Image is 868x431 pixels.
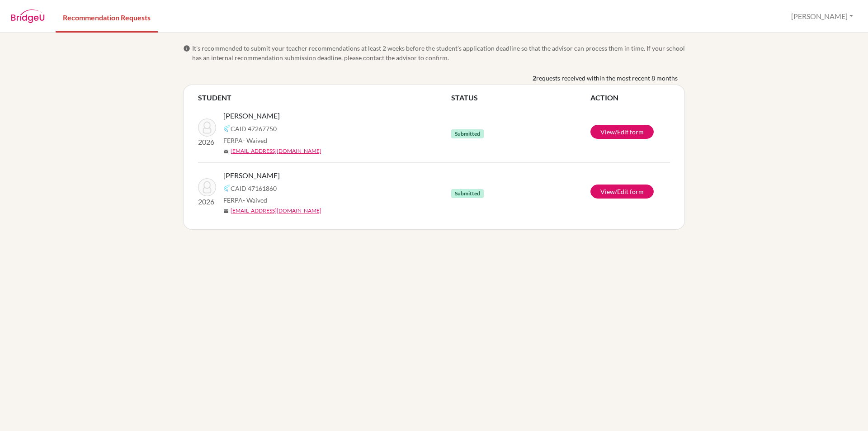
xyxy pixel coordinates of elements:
span: - Waived [243,196,267,204]
span: It’s recommended to submit your teacher recommendations at least 2 weeks before the student’s app... [192,43,685,62]
a: Recommendation Requests [56,1,158,33]
img: Atha, Joseph [198,118,216,137]
span: [PERSON_NAME] [223,110,280,121]
span: Submitted [451,129,484,138]
img: Common App logo [223,125,231,132]
span: mail [223,149,229,154]
img: Common App logo [223,185,231,192]
th: STUDENT [198,92,451,103]
span: FERPA [223,136,267,145]
img: Guevara, Jeremy [198,178,216,196]
span: CAID 47161860 [231,184,277,193]
button: [PERSON_NAME] [787,8,857,25]
span: CAID 47267750 [231,124,277,133]
img: BridgeU logo [11,9,45,23]
b: 2 [533,73,536,83]
span: mail [223,208,229,214]
a: [EMAIL_ADDRESS][DOMAIN_NAME] [231,147,321,155]
p: 2026 [198,196,216,207]
th: ACTION [590,92,670,103]
span: requests received within the most recent 8 months [536,73,678,83]
th: STATUS [451,92,590,103]
span: Submitted [451,189,484,198]
span: - Waived [243,137,267,144]
a: View/Edit form [590,185,654,199]
p: 2026 [198,137,216,147]
span: FERPA [223,195,267,205]
a: [EMAIL_ADDRESS][DOMAIN_NAME] [231,207,321,215]
a: View/Edit form [590,125,654,139]
span: info [183,45,190,52]
span: [PERSON_NAME] [223,170,280,181]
